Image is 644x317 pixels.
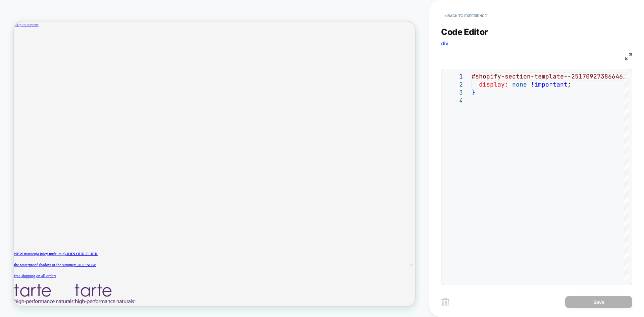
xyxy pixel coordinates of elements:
[441,10,490,21] button: < Back to experience
[565,296,632,308] button: Save
[472,89,475,96] span: }
[512,81,527,88] span: none
[441,298,449,306] img: delete
[568,81,571,88] span: ;
[445,81,463,89] div: 2
[445,72,463,81] div: 1
[625,53,632,60] img: fullscreen
[70,307,111,313] span: JOIN OUR CLICK
[479,81,508,88] span: display:
[531,81,568,88] span: !important
[441,27,488,37] span: Code Editor
[441,40,448,47] span: div
[445,97,463,105] div: 4
[445,89,463,97] div: 3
